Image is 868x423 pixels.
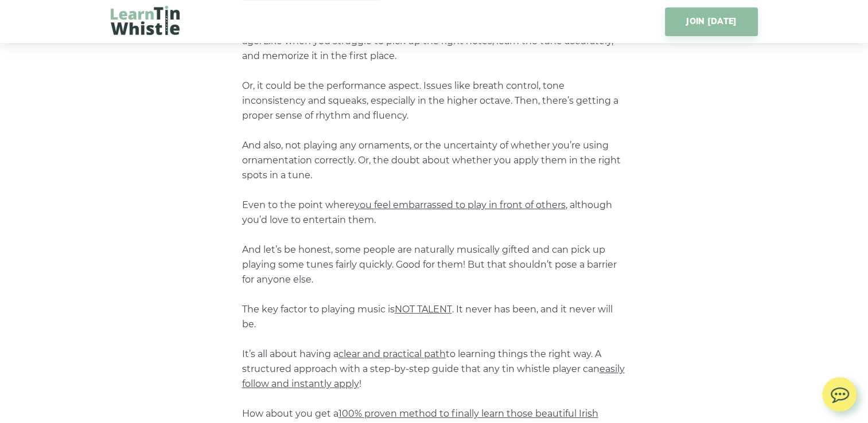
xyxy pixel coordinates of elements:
img: LearnTinWhistle.com [111,6,180,35]
span: NOT TALENT [395,304,452,315]
span: you feel embarrassed to play in front of others [355,199,566,210]
span: clear and practical path [338,348,446,359]
a: JOIN [DATE] [665,7,757,36]
img: chat.svg [822,377,857,406]
span: easily follow and instantly apply [242,363,625,389]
